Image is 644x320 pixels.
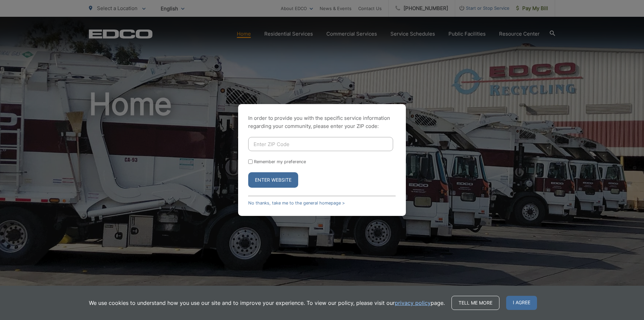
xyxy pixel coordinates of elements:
a: privacy policy [395,299,431,307]
p: In order to provide you with the specific service information regarding your community, please en... [248,114,396,130]
label: Remember my preference [254,159,306,164]
input: Enter ZIP Code [248,137,393,151]
p: We use cookies to understand how you use our site and to improve your experience. To view our pol... [89,299,445,307]
span: I agree [506,296,537,310]
a: No thanks, take me to the general homepage > [248,200,345,205]
a: Tell me more [451,296,499,310]
button: Enter Website [248,172,298,188]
